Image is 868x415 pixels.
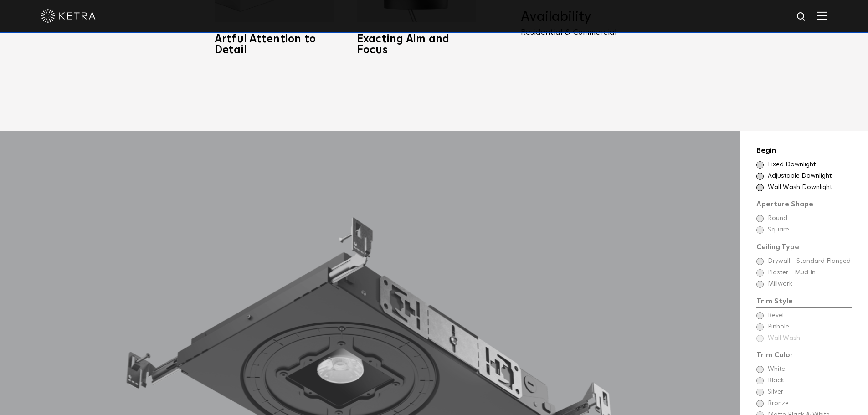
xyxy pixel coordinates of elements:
img: Hamburger%20Nav.svg [817,11,827,20]
h3: Exacting Aim and Focus [357,34,476,56]
h3: Artful Attention to Detail [215,34,334,56]
span: Wall Wash Downlight [768,183,851,192]
div: Begin [756,145,852,158]
img: ketra-logo-2019-white [41,9,96,23]
img: search icon [796,11,807,23]
span: Fixed Downlight [768,160,851,169]
span: Adjustable Downlight [768,172,851,181]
